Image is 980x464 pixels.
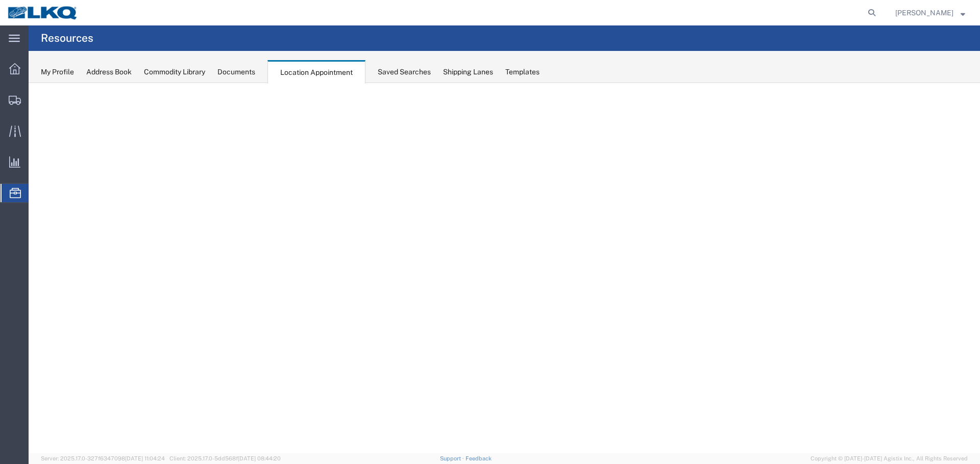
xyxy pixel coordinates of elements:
div: Documents [217,67,255,77]
a: Feedback [465,455,492,461]
div: Shipping Lanes [443,67,493,77]
iframe: FS Legacy Container [29,83,980,453]
div: Templates [505,67,540,77]
span: [DATE] 11:04:24 [125,455,165,461]
img: logo [7,5,79,20]
button: [PERSON_NAME] [895,7,966,19]
h4: Resources [41,25,93,51]
span: [DATE] 08:44:20 [238,455,281,461]
div: Location Appointment [267,60,365,84]
div: Commodity Library [144,67,205,77]
div: My Profile [41,67,74,77]
span: Copyright © [DATE]-[DATE] Agistix Inc., All Rights Reserved [811,454,968,463]
span: Client: 2025.17.0-5dd568f [169,455,281,461]
a: Support [440,455,465,461]
span: Server: 2025.17.0-327f6347098 [41,455,165,461]
div: Saved Searches [378,67,431,77]
div: Address Book [86,67,132,77]
span: William Haney [895,7,953,18]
